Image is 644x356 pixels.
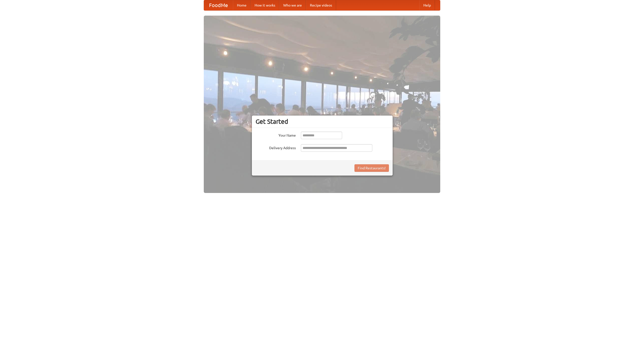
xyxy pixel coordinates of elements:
a: Who we are [279,0,306,10]
label: Your Name [256,132,296,138]
a: Home [233,0,251,10]
button: Find Restaurants! [354,164,389,172]
h3: Get Started [256,118,389,125]
a: How it works [251,0,279,10]
a: FoodMe [204,0,233,10]
a: Recipe videos [306,0,336,10]
label: Delivery Address [256,144,296,150]
a: Help [419,0,435,10]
